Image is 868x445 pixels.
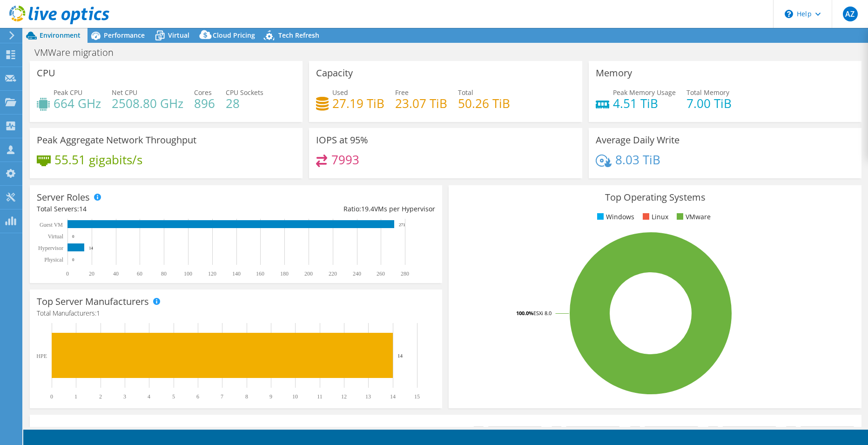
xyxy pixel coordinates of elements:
span: Peak Memory Usage [613,88,676,97]
span: AZ [843,7,858,21]
span: Virtual [168,31,189,40]
text: 5 [172,393,175,400]
h3: Peak Aggregate Network Throughput [37,135,196,145]
h3: Server Roles [37,192,90,202]
div: Total Servers: [37,204,236,214]
h4: 7.00 TiB [686,98,732,108]
span: Performance [104,31,145,40]
span: 19.4 [361,204,374,213]
span: Tech Refresh [278,31,319,40]
text: 271 [399,222,405,227]
text: 1 [74,393,77,400]
text: 180 [280,270,289,277]
span: CPU Sockets [226,88,263,97]
text: Hypervisor [38,245,63,251]
h3: IOPS at 95% [316,135,368,145]
text: 14 [390,393,396,400]
span: Environment [40,31,81,40]
li: VMware [674,212,711,222]
text: 3 [123,393,126,400]
text: 160 [256,270,264,277]
h4: 27.19 TiB [332,98,384,108]
h3: Top Operating Systems [456,192,854,202]
text: Guest VM [40,222,63,228]
text: 220 [329,270,337,277]
text: 0 [66,270,69,277]
text: 0 [72,234,74,239]
text: 40 [113,270,119,277]
span: 14 [79,204,87,213]
span: Net CPU [112,88,137,97]
h3: Top Server Manufacturers [37,297,149,307]
span: Cores [194,88,212,97]
text: 8 [245,393,248,400]
h4: 7993 [331,155,359,165]
text: 11 [317,393,323,400]
text: 4 [148,393,150,400]
span: Used [332,88,348,97]
h4: 28 [226,98,263,108]
h4: 2508.80 GHz [112,98,183,108]
h4: 50.26 TiB [458,98,510,108]
h3: CPU [37,68,55,78]
text: Virtual [48,233,64,240]
text: 140 [232,270,241,277]
text: 14 [397,353,403,358]
h4: 664 GHz [54,98,101,108]
span: Total Memory [686,88,729,97]
h3: Capacity [316,68,353,78]
span: Peak CPU [54,88,82,97]
text: 100 [184,270,192,277]
text: 13 [365,393,371,400]
span: Total [458,88,473,97]
h4: Total Manufacturers: [37,308,435,318]
span: Free [395,88,409,97]
h4: 23.07 TiB [395,98,447,108]
text: 2 [99,393,102,400]
text: 15 [414,393,420,400]
li: Windows [595,212,634,222]
text: 80 [161,270,167,277]
tspan: 100.0% [516,310,533,317]
text: 6 [196,393,199,400]
text: 20 [89,270,94,277]
text: 12 [341,393,347,400]
h4: 896 [194,98,215,108]
h3: Memory [596,68,632,78]
text: 0 [50,393,53,400]
span: Cloud Pricing [213,31,255,40]
text: Physical [44,256,63,263]
tspan: ESXi 8.0 [533,310,552,317]
text: 200 [304,270,313,277]
text: 14 [89,246,94,250]
h3: Average Daily Write [596,135,680,145]
h4: 4.51 TiB [613,98,676,108]
text: 260 [377,270,385,277]
text: 9 [269,393,272,400]
h1: VMWare migration [30,47,128,58]
div: Ratio: VMs per Hypervisor [236,204,435,214]
text: 120 [208,270,216,277]
text: HPE [36,353,47,359]
text: 0 [72,257,74,262]
text: 60 [137,270,142,277]
svg: \n [785,10,793,18]
text: 7 [221,393,223,400]
text: 10 [292,393,298,400]
h4: 55.51 gigabits/s [54,155,142,165]
text: 280 [401,270,409,277]
li: Linux [640,212,668,222]
h4: 8.03 TiB [615,155,660,165]
span: 1 [96,309,100,317]
text: 240 [353,270,361,277]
